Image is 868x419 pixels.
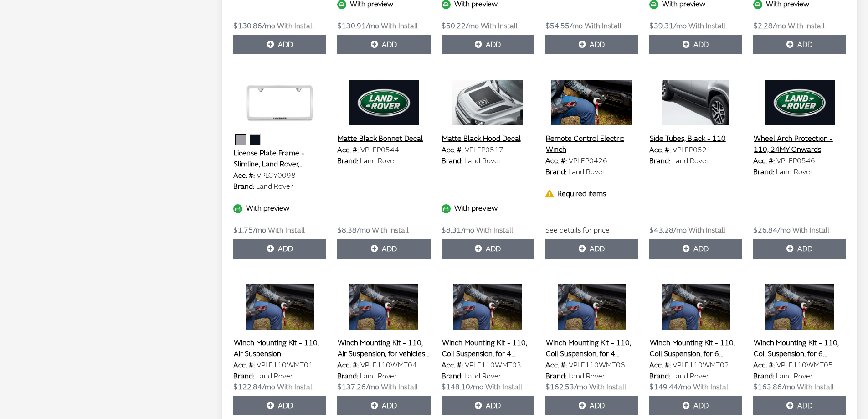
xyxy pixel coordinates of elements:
[442,21,479,31] span: $50.22/mo
[268,226,305,235] span: With Install
[753,80,846,125] img: Image for Wheel Arch Protection - 110, 24MY Onwards
[360,156,397,166] span: Land Rover
[233,383,275,392] span: $122.84/mo
[649,396,742,415] button: Add
[753,383,795,392] span: $163.86/mo
[672,372,709,381] span: Land Rover
[277,383,314,392] span: With Install
[233,396,326,415] button: Add
[545,133,638,155] button: Remote Control Electric Winch
[569,156,607,166] span: VPLEP0426
[485,383,522,392] span: With Install
[649,155,670,166] label: Brand:
[649,80,742,125] img: Image for Side Tubes, Black - 110
[568,167,605,176] span: Land Rover
[776,156,815,166] span: VPLEP0546
[233,203,326,214] div: With preview
[545,21,583,31] span: $54.55/mo
[337,133,423,145] button: Matte Black Bonnet Decal
[688,21,725,31] span: With Install
[235,134,246,145] button: Chrome
[360,372,397,381] span: Land Rover
[568,372,605,381] span: Land Rover
[797,383,834,392] span: With Install
[381,383,418,392] span: With Install
[545,337,638,360] button: Winch Mounting Kit - 110, Coil Suspension, for 4 cylinder vehicles, with Technical Chrome
[545,383,587,392] span: $162.53/mo
[753,133,846,155] button: Wheel Arch Protection - 110, 24MY Onwards
[545,155,567,166] label: Acc. #:
[442,155,462,166] label: Brand:
[589,383,626,392] span: With Install
[256,372,293,381] span: Land Rover
[442,360,463,371] label: Acc. #:
[649,21,687,31] span: $39.31/mo
[673,145,711,155] span: VPLEP0521
[442,145,463,155] label: Acc. #:
[649,360,671,371] label: Acc. #:
[337,239,430,259] button: Add
[481,21,518,31] span: With Install
[545,371,566,382] label: Brand:
[753,337,846,360] button: Winch Mounting Kit - 110, Coil Suspension, for 6 cylinder vehicles, with Technical Chrome
[545,360,567,371] label: Acc. #:
[250,134,261,145] button: Black
[277,21,314,31] span: With Install
[337,383,379,392] span: $137.26/mo
[442,383,483,392] span: $148.10/mo
[672,156,709,166] span: Land Rover
[545,80,638,125] img: Image for Remote Control Electric Winch
[649,371,670,382] label: Brand:
[753,166,774,177] label: Brand:
[753,371,774,382] label: Brand:
[233,371,254,382] label: Brand:
[545,166,566,177] label: Brand:
[233,35,326,54] button: Add
[442,239,534,259] button: Add
[337,145,359,155] label: Acc. #:
[337,80,430,125] img: Image for Matte Black Bonnet Decal
[465,145,503,155] span: VPLEP0517
[337,371,358,382] label: Brand:
[776,167,813,176] span: Land Rover
[442,203,534,214] div: With preview
[233,170,255,181] label: Acc. #:
[788,21,825,31] span: With Install
[337,35,430,54] button: Add
[442,133,521,145] button: Matte Black Hood Decal
[753,226,791,235] span: $26.84/mo
[337,226,370,235] span: $8.38/mo
[776,361,833,370] span: VPLE110WMT05
[776,372,813,381] span: Land Rover
[442,80,534,125] img: Image for Matte Black Hood Decal
[233,80,326,125] img: Image for License Plate Frame - Slimline, Land Rover, Polished finish
[464,156,501,166] span: Land Rover
[545,188,638,199] div: Required items
[673,361,729,370] span: VPLE110WMT02
[753,155,775,166] label: Acc. #:
[649,145,671,155] label: Acc. #:
[753,239,846,259] button: Add
[360,361,417,370] span: VPLE110WMT04
[442,226,474,235] span: $8.31/mo
[545,396,638,415] button: Add
[257,171,296,180] span: VPLCY0098
[693,383,730,392] span: With Install
[381,21,418,31] span: With Install
[233,239,326,259] button: Add
[649,284,742,330] img: Image for Winch Mounting Kit - 110, Coil Suspension, for 6 cylinder vehicles
[649,239,742,259] button: Add
[233,21,275,31] span: $130.86/mo
[337,284,430,330] img: Image for Winch Mounting Kit - 110, Air Suspension, for vehicles with Technical Chrome Finish
[649,383,691,392] span: $149.44/mo
[360,145,399,155] span: VPLEP0544
[442,337,534,360] button: Winch Mounting Kit - 110, Coil Suspension, for 4 cylinder vehicles
[585,21,621,31] span: With Install
[337,155,358,166] label: Brand:
[753,396,846,415] button: Add
[688,226,725,235] span: With Install
[545,284,638,330] img: Image for Winch Mounting Kit - 110, Coil Suspension, for 4 cylinder vehicles, with Technical Chrome
[337,21,379,31] span: $130.91/mo
[476,226,513,235] span: With Install
[545,35,638,54] button: Add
